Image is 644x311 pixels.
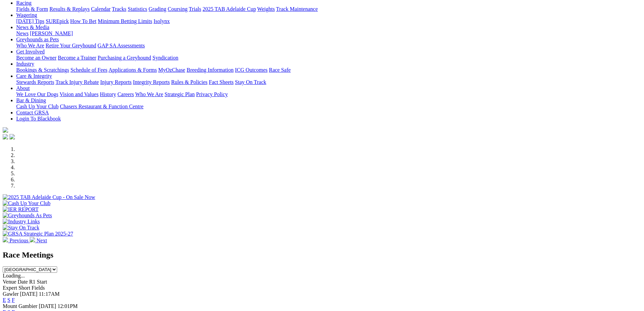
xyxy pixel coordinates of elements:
[3,219,40,225] img: Industry Links
[112,6,126,12] a: Tracks
[16,61,34,67] a: Industry
[20,291,38,297] span: [DATE]
[39,303,56,309] span: [DATE]
[171,79,208,85] a: Rules & Policies
[98,18,152,24] a: Minimum Betting Limits
[16,30,28,36] a: News
[16,6,641,12] div: Racing
[3,134,8,139] img: facebook.svg
[3,194,95,200] img: 2025 TAB Adelaide Cup - On Sale Now
[30,30,73,36] a: [PERSON_NAME]
[16,79,54,85] a: Stewards Reports
[59,91,98,97] a: Vision and Values
[16,49,45,54] a: Get Involved
[16,110,49,115] a: Contact GRSA
[16,30,641,37] div: News & Media
[158,67,185,73] a: MyOzChase
[100,79,132,85] a: Injury Reports
[37,238,47,243] span: Next
[276,6,318,12] a: Track Maintenance
[16,43,641,49] div: Greyhounds as Pets
[3,127,8,133] img: logo-grsa-white.png
[16,91,641,97] div: About
[16,116,61,121] a: Login To Blackbook
[16,24,49,30] a: News & Media
[16,73,52,79] a: Care & Integrity
[18,279,28,285] span: Date
[3,200,50,206] img: Cash Up Your Club
[196,91,228,97] a: Privacy Policy
[135,91,163,97] a: Who We Are
[98,43,145,48] a: GAP SA Assessments
[209,79,234,85] a: Fact Sheets
[19,285,30,291] span: Short
[57,303,78,309] span: 12:01PM
[91,6,111,12] a: Calendar
[30,237,35,242] img: chevron-right-pager-white.svg
[30,238,47,243] a: Next
[3,273,25,279] span: Loading...
[187,67,234,73] a: Breeding Information
[12,297,15,303] a: F
[3,238,30,243] a: Previous
[235,79,266,85] a: Stay On Track
[39,291,60,297] span: 11:17AM
[3,303,38,309] span: Mount Gambier
[133,79,170,85] a: Integrity Reports
[16,6,48,12] a: Fields & Form
[16,55,56,61] a: Become an Owner
[16,104,641,110] div: Bar & Dining
[70,18,97,24] a: How To Bet
[257,6,275,12] a: Weights
[235,67,267,73] a: ICG Outcomes
[3,250,641,260] h2: Race Meetings
[16,79,641,85] div: Care & Integrity
[189,6,201,12] a: Trials
[16,12,37,18] a: Wagering
[3,213,52,219] img: Greyhounds As Pets
[16,85,30,91] a: About
[100,91,116,97] a: History
[16,37,59,42] a: Greyhounds as Pets
[3,225,39,231] img: Stay On Track
[109,67,157,73] a: Applications & Forms
[152,55,178,61] a: Syndication
[3,237,8,242] img: chevron-left-pager-white.svg
[168,6,188,12] a: Coursing
[3,279,16,285] span: Venue
[202,6,256,12] a: 2025 TAB Adelaide Cup
[31,285,45,291] span: Fields
[3,291,19,297] span: Gawler
[3,231,73,237] img: GRSA Strategic Plan 2025-27
[165,91,195,97] a: Strategic Plan
[46,18,69,24] a: SUREpick
[9,238,28,243] span: Previous
[58,55,96,61] a: Become a Trainer
[16,97,46,103] a: Bar & Dining
[3,297,6,303] a: E
[9,134,15,139] img: twitter.svg
[16,104,58,109] a: Cash Up Your Club
[16,18,44,24] a: [DATE] Tips
[3,206,39,213] img: IER REPORT
[128,6,147,12] a: Statistics
[269,67,290,73] a: Race Safe
[29,279,47,285] span: R1 Start
[16,91,58,97] a: We Love Our Dogs
[149,6,166,12] a: Grading
[3,285,17,291] span: Expert
[117,91,134,97] a: Careers
[16,55,641,61] div: Get Involved
[98,55,151,61] a: Purchasing a Greyhound
[55,79,99,85] a: Track Injury Rebate
[49,6,90,12] a: Results & Replays
[16,43,44,48] a: Who We Are
[60,104,143,109] a: Chasers Restaurant & Function Centre
[46,43,96,48] a: Retire Your Greyhound
[16,67,69,73] a: Bookings & Scratchings
[7,297,10,303] a: S
[153,18,170,24] a: Isolynx
[70,67,107,73] a: Schedule of Fees
[16,67,641,73] div: Industry
[16,18,641,24] div: Wagering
